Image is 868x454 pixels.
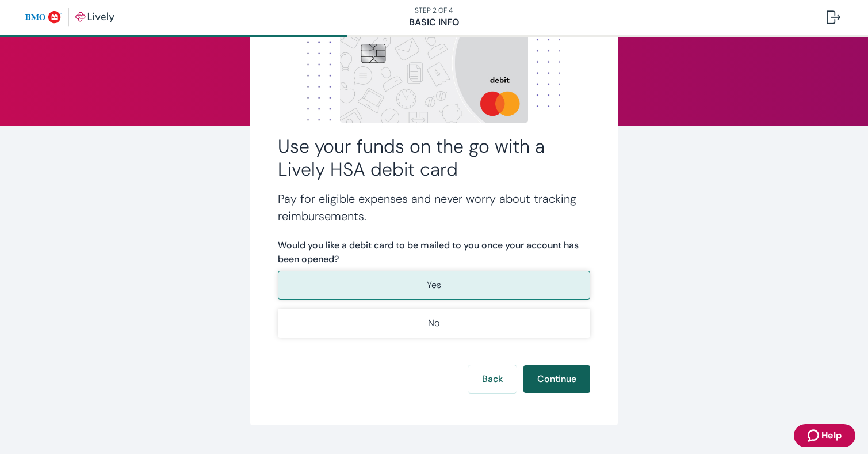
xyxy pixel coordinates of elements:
[278,6,591,121] img: Dot background
[821,429,842,442] span: Help
[25,8,114,27] img: Lively
[468,365,517,393] button: Back
[340,4,527,123] img: Debit card
[817,3,850,31] button: Log out
[794,424,855,447] button: Zendesk support iconHelp
[278,135,591,181] h2: Use your funds on the go with a Lively HSA debit card
[278,309,591,338] button: No
[278,239,591,266] label: Would you like a debit card to be mailed to you once your account has been opened?
[428,316,439,330] p: No
[808,429,821,442] svg: Zendesk support icon
[523,365,590,393] button: Continue
[278,271,591,300] button: Yes
[278,190,591,225] h4: Pay for eligible expenses and never worry about tracking reimbursements.
[427,278,441,292] p: Yes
